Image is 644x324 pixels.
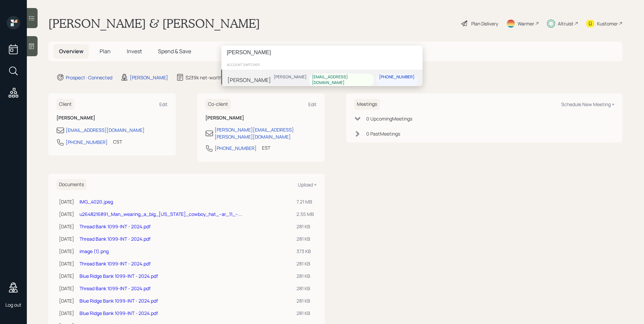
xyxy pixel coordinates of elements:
[312,74,371,86] div: [EMAIL_ADDRESS][DOMAIN_NAME]
[274,74,307,80] div: [PERSON_NAME]
[221,46,423,60] input: Type a command or search…
[221,60,423,70] div: account switcher
[227,76,271,84] div: [PERSON_NAME]
[379,74,415,80] div: [PHONE_NUMBER]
